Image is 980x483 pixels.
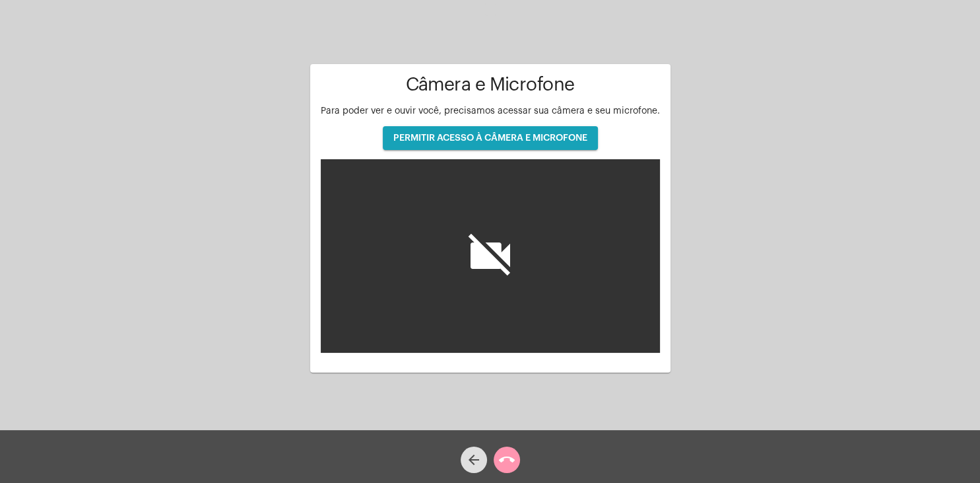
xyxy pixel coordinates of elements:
[383,126,598,150] button: PERMITIR ACESSO À CÂMERA E MICROFONE
[466,452,482,468] mat-icon: arrow_back
[321,106,660,116] span: Para poder ver e ouvir você, precisamos acessar sua câmera e seu microfone.
[499,452,515,468] mat-icon: call_end
[393,133,587,143] span: PERMITIR ACESSO À CÂMERA E MICROFONE
[464,229,517,282] i: videocam_off
[321,75,660,95] h1: Câmera e Microfone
